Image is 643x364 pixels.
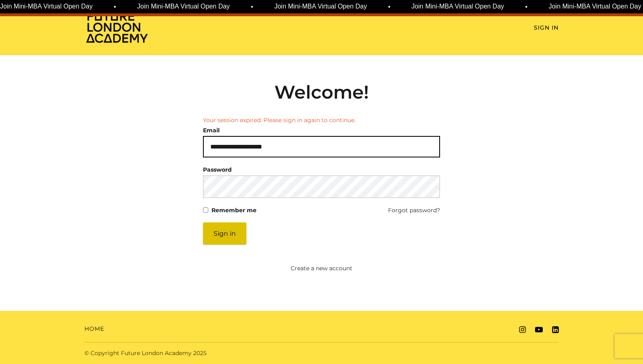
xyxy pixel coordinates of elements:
[84,11,149,43] img: Home Page
[525,2,527,12] span: •
[78,349,321,358] div: © Copyright Future London Academy 2025
[203,222,246,245] button: Sign in
[203,81,440,103] h2: Welcome!
[534,24,559,32] a: Sign In
[388,2,390,12] span: •
[388,205,440,216] a: Forgot password?
[251,2,253,12] span: •
[203,164,232,175] label: Password
[164,264,480,273] a: Create a new account
[114,2,116,12] span: •
[203,125,220,136] label: Email
[211,205,257,216] label: Remember me
[203,116,440,125] li: Your session expired. Please sign in again to continue.
[84,325,104,333] a: Home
